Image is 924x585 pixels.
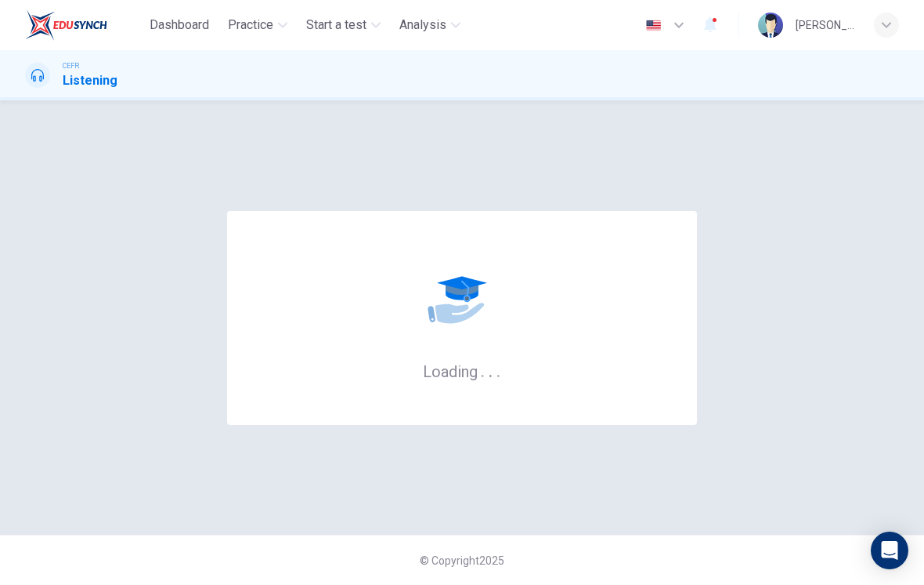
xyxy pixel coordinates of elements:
img: EduSynch logo [25,9,107,41]
a: EduSynch logo [25,9,143,41]
span: Practice [228,16,273,35]
button: Dashboard [143,11,215,39]
img: en [644,20,663,31]
h6: . [488,357,493,383]
div: Open Intercom Messenger [871,532,908,569]
span: © Copyright 2025 [420,554,504,567]
span: Dashboard [150,16,209,35]
h1: Listening [63,71,117,90]
span: Analysis [399,16,446,35]
button: Practice [222,11,294,39]
h6: Loading [423,361,501,381]
h6: . [480,357,485,383]
img: Profile picture [758,13,783,38]
span: CEFR [63,60,79,71]
button: Start a test [300,11,387,39]
h6: . [496,357,501,383]
button: Analysis [393,11,467,39]
div: [PERSON_NAME] [PERSON_NAME] [PERSON_NAME] [796,16,855,35]
span: Start a test [306,16,366,35]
